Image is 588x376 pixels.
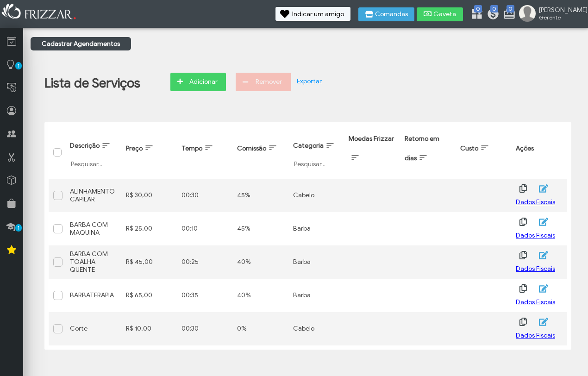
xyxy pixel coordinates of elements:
span: ui-button [522,282,523,295]
div: R$ 45,00 [126,258,172,266]
span: Preço [126,144,143,152]
div: R$ 30,00 [126,191,172,199]
span: 0 [490,5,498,13]
button: ui-button [516,248,530,262]
button: ui-button [516,182,530,195]
div: R$ 10,00 [126,325,172,332]
div: 00:10 [181,225,228,232]
th: Comissão: activate to sort column ascending [232,126,288,179]
button: ui-button [535,215,549,229]
button: Dados Fiscais [516,195,555,209]
button: ui-button [516,315,530,329]
div: 40% [237,258,283,266]
div: 00:35 [181,291,228,299]
span: ui-button [522,248,523,262]
div: BARBA COM MAQUINA [70,221,116,237]
th: Retorno em dias: activate to sort column ascending [400,126,456,179]
div: 00:30 [181,191,228,199]
span: Categoria [293,142,324,150]
span: Indicar um amigo [292,11,344,18]
span: 0 [474,5,482,13]
span: Adicionar [187,75,219,89]
span: Moedas Frizzar [349,135,394,143]
div: R$ 65,00 [126,291,172,299]
th: Preço: activate to sort column ascending [121,126,177,179]
th: Moedas Frizzar: activate to sort column ascending [344,126,400,179]
span: Ações [516,144,534,152]
span: Comandas [375,11,408,18]
div: BARBATERAPIA [70,291,116,299]
input: Pesquisar... [293,159,339,169]
a: Cadastrar Agendamentos [31,37,131,50]
span: ui-button [522,315,523,329]
span: Comissão [237,144,266,152]
span: Gaveta [433,11,457,18]
span: Custo [460,144,478,152]
button: Comandas [358,7,414,21]
button: Dados Fiscais [516,295,555,309]
div: ALINHAMENTO CAPILAR [70,188,116,203]
span: ui-button [542,215,543,229]
button: Adicionar [170,73,226,91]
h1: Lista de Serviços [44,75,140,91]
a: 0 [503,7,512,22]
div: 00:30 [181,325,228,332]
button: Dados Fiscais [516,262,555,276]
span: ui-button [522,182,523,195]
div: R$ 25,00 [126,225,172,232]
span: ui-button [522,215,523,229]
div: Corte [70,325,116,332]
button: ui-button [535,282,549,295]
a: [PERSON_NAME] Gerente [519,5,583,24]
span: Gerente [539,14,581,21]
span: ui-button [542,282,543,295]
span: Tempo [181,144,202,152]
button: ui-button [535,315,549,329]
button: Dados Fiscais [516,229,555,243]
td: Barba [288,279,344,312]
span: Retorno em dias [405,135,439,162]
span: 1 [15,224,22,232]
span: [PERSON_NAME] [539,6,581,14]
span: ui-button [542,182,543,195]
a: 0 [470,7,480,22]
div: 00:25 [181,258,228,266]
th: Ações [511,126,567,179]
button: Gaveta [417,7,463,21]
button: Dados Fiscais [516,329,555,343]
td: Cabelo [288,179,344,212]
div: 45% [237,191,283,199]
input: Pesquisar... [70,159,116,169]
span: 0 [507,5,514,13]
div: 45% [237,225,283,232]
div: Selecionar tudo [54,149,60,155]
button: ui-button [535,182,549,195]
td: Cabelo [288,312,344,345]
td: Barba [288,245,344,279]
th: Categoria: activate to sort column ascending [288,126,344,179]
span: 1 [15,62,22,69]
th: Custo: activate to sort column ascending [456,126,511,179]
button: ui-button [516,282,530,295]
div: 40% [237,291,283,299]
button: Indicar um amigo [275,7,350,21]
td: Barba [288,212,344,245]
a: 0 [487,7,496,22]
button: ui-button [535,248,549,262]
button: ui-button [516,215,530,229]
span: Descrição [70,142,100,150]
th: Tempo: activate to sort column ascending [177,126,232,179]
span: ui-button [542,248,543,262]
div: BARBA COM TOALHA QUENTE [70,250,116,274]
a: Exportar [297,77,322,85]
div: 0% [237,325,283,332]
th: Descrição: activate to sort column ascending [65,126,121,179]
